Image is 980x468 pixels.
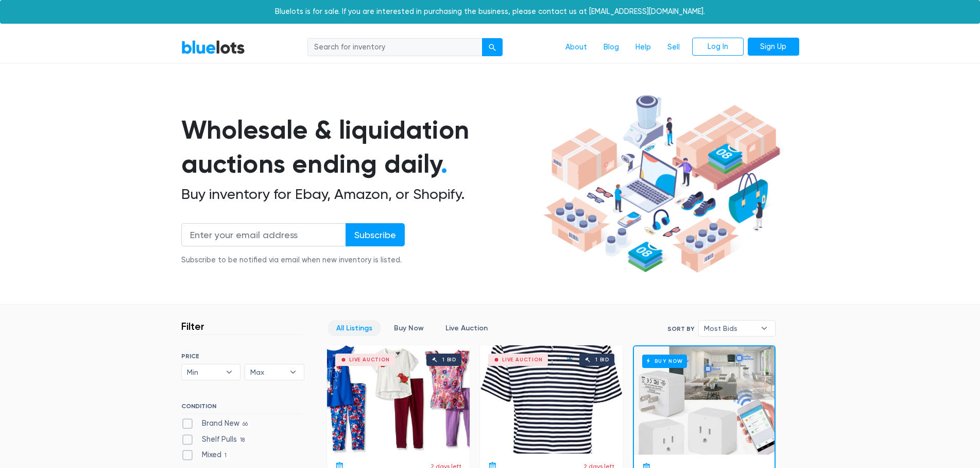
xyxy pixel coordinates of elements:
[667,324,694,333] label: Sort By
[349,357,390,362] div: Live Auction
[557,38,595,57] a: About
[704,321,755,336] span: Most Bids
[282,364,304,380] b: ▾
[692,38,744,56] a: Log In
[442,357,456,362] div: 1 bid
[181,40,245,55] a: BlueLots
[181,255,405,266] div: Subscribe to be notified via email when new inventory is listed.
[181,223,346,246] input: Enter your email address
[627,38,659,57] a: Help
[218,364,240,380] b: ▾
[181,434,248,445] label: Shelf Pulls
[502,357,543,362] div: Live Auction
[181,353,304,360] h6: PRICE
[437,320,496,336] a: Live Auction
[250,364,284,380] span: Max
[595,38,627,57] a: Blog
[328,320,381,336] a: All Listings
[753,321,775,336] b: ▾
[181,186,540,203] h2: Buy inventory for Ebay, Amazon, or Shopify.
[540,90,784,278] img: hero-ee84e7d0318cb26816c560f6b4441b76977f77a177738b4e94f68c95b2b83dbb.png
[385,320,433,336] a: Buy Now
[327,345,470,454] a: Live Auction 1 bid
[346,223,405,246] input: Subscribe
[307,38,483,57] input: Search for inventory
[634,346,775,455] a: Buy Now
[221,452,230,460] span: 1
[181,403,304,414] h6: CONDITION
[187,364,221,380] span: Min
[239,420,251,428] span: 66
[659,38,688,57] a: Sell
[181,418,251,429] label: Brand New
[595,357,609,362] div: 1 bid
[181,449,230,461] label: Mixed
[480,345,623,454] a: Live Auction 1 bid
[642,355,687,367] h6: Buy Now
[748,38,799,56] a: Sign Up
[237,436,248,444] span: 18
[441,148,448,179] span: .
[181,320,204,332] h3: Filter
[181,113,540,181] h1: Wholesale & liquidation auctions ending daily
